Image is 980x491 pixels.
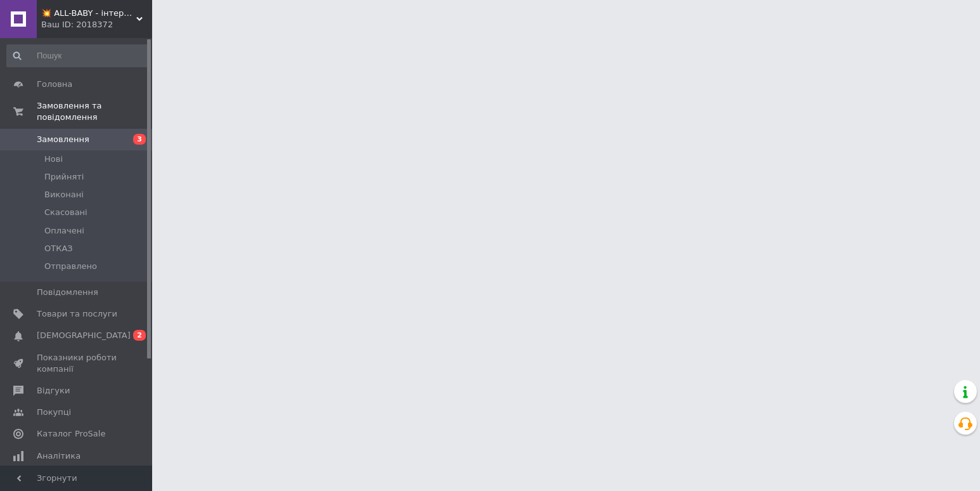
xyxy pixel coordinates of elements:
span: Замовлення та повідомлення [37,100,152,123]
span: [DEMOGRAPHIC_DATA] [37,330,131,341]
span: 💥 ALL-BABY - інтернет - магазин товарів для дітей [41,8,136,19]
span: 3 [133,134,146,145]
span: Повідомлення [37,287,98,298]
span: Відгуки [37,385,70,396]
span: Показники роботи компанії [37,352,117,375]
div: Ваш ID: 2018372 [41,19,152,30]
span: Прийняті [44,171,84,183]
span: Оплачені [44,225,84,237]
span: Скасовані [44,207,87,218]
span: Замовлення [37,134,89,145]
span: Отправлено [44,261,97,272]
span: Аналітика [37,450,81,462]
span: Головна [37,79,72,90]
input: Пошук [6,44,150,67]
span: Каталог ProSale [37,428,105,440]
span: Виконані [44,189,84,200]
span: Товари та послуги [37,308,117,320]
span: Покупці [37,407,71,418]
span: ОТКАЗ [44,243,73,254]
span: 2 [133,330,146,341]
span: Нові [44,154,63,165]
